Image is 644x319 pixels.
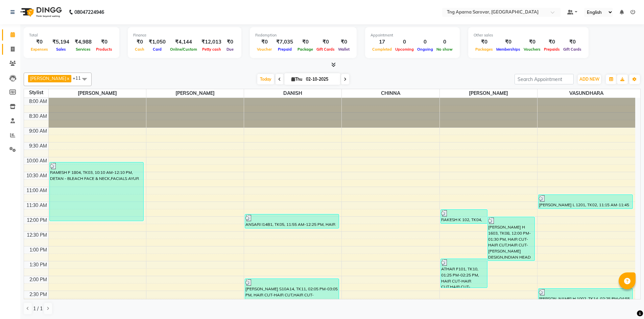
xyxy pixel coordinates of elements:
span: Due [225,47,235,52]
div: ₹5,194 [50,38,72,46]
div: [PERSON_NAME] H 1603, TK08, 12:00 PM-01:30 PM, HAIR CUT-HAIR CUT,HAIR CUT-[PERSON_NAME] DESIGN,IN... [488,217,534,261]
div: 2:00 PM [28,276,48,283]
span: [PERSON_NAME] [49,89,146,98]
span: Cash [133,47,146,52]
div: [PERSON_NAME] S10A14, TK11, 02:05 PM-03:05 PM, HAIR CUT-HAIR CUT,HAIR CUT-[PERSON_NAME] DESIGN [245,279,339,308]
span: Packages [474,47,495,52]
span: Services [74,47,92,52]
div: 1:30 PM [28,261,48,268]
span: Package [296,47,315,52]
span: Completed [371,47,393,52]
span: CHINNA [342,89,439,98]
div: ₹0 [542,38,562,46]
div: 2:30 PM [28,291,48,298]
div: ₹0 [336,38,351,46]
div: 17 [371,38,393,46]
div: ₹7,035 [273,38,296,46]
span: Memberships [495,47,522,52]
span: +11 [73,75,86,81]
div: ANSARI I14B1, TK05, 11:55 AM-12:25 PM, HAIR CUT-REGULAR SHAVE [245,214,339,228]
span: Thu [290,77,304,82]
span: ADD NEW [579,77,599,82]
div: 9:00 AM [28,128,48,135]
div: ₹0 [133,38,146,46]
span: Petty cash [200,47,223,52]
div: 9:30 AM [28,142,48,150]
div: ₹0 [29,38,50,46]
div: 1:00 PM [28,246,48,254]
div: Stylist [24,89,48,96]
span: Products [94,47,114,52]
span: Sales [54,47,68,52]
span: Gift Cards [315,47,336,52]
div: [PERSON_NAME] L 1201, TK02, 11:15 AM-11:45 AM, THREADING EYEBROW [539,195,633,209]
span: Prepaids [542,47,562,52]
div: 10:30 AM [25,172,48,179]
span: Ongoing [415,47,435,52]
div: ₹0 [224,38,236,46]
div: Total [29,32,114,38]
div: 0 [435,38,454,46]
span: [PERSON_NAME] [440,89,537,98]
button: ADD NEW [578,75,601,84]
div: Other sales [474,32,583,38]
div: ₹0 [495,38,522,46]
div: ₹4,144 [168,38,199,46]
div: 10:00 AM [25,157,48,164]
div: 8:00 AM [28,98,48,105]
div: ₹0 [562,38,583,46]
span: Upcoming [393,47,415,52]
div: Redemption [255,32,351,38]
div: ₹1,050 [146,38,168,46]
div: 12:00 PM [25,217,48,224]
div: 8:30 AM [28,113,48,120]
span: Vouchers [522,47,542,52]
span: Online/Custom [168,47,199,52]
div: 0 [415,38,435,46]
div: ₹0 [315,38,336,46]
div: ₹0 [296,38,315,46]
span: VASUNDHARA [538,89,635,98]
div: ₹0 [255,38,273,46]
div: Appointment [371,32,454,38]
div: 12:30 PM [25,232,48,239]
div: 11:00 AM [25,187,48,194]
div: ₹4,988 [72,38,94,46]
span: DANISH [244,89,341,98]
img: logo [17,3,64,22]
div: 0 [393,38,415,46]
span: Prepaid [276,47,293,52]
div: RAMESH F 1804, TK03, 10:10 AM-12:10 PM, DETAN - BLEACH FACE & NECK,FACIALS AYUR [50,162,143,221]
div: Finance [133,32,236,38]
div: RAKESH K 102, TK04, 11:45 AM-12:15 PM, HAIR CUT-HAIR CUT [441,210,487,223]
span: Voucher [255,47,273,52]
span: [PERSON_NAME] [30,76,66,81]
input: Search Appointment [515,74,574,84]
span: No show [435,47,454,52]
span: Wallet [336,47,351,52]
span: Gift Cards [562,47,583,52]
div: ₹0 [474,38,495,46]
span: Card [151,47,163,52]
span: 1 / 1 [33,305,43,312]
b: 08047224946 [74,3,104,22]
div: ₹0 [522,38,542,46]
span: Expenses [29,47,50,52]
a: x [66,76,69,81]
input: 2025-10-02 [304,74,338,84]
div: ATHAR F101, TK10, 01:25 PM-02:25 PM, HAIR CUT-HAIR CUT,HAIR CUT-[PERSON_NAME] DESIGN [441,259,487,288]
div: ₹0 [94,38,114,46]
span: [PERSON_NAME] [146,89,244,98]
div: 11:30 AM [25,202,48,209]
div: ₹12,013 [199,38,224,46]
span: Today [257,74,274,84]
